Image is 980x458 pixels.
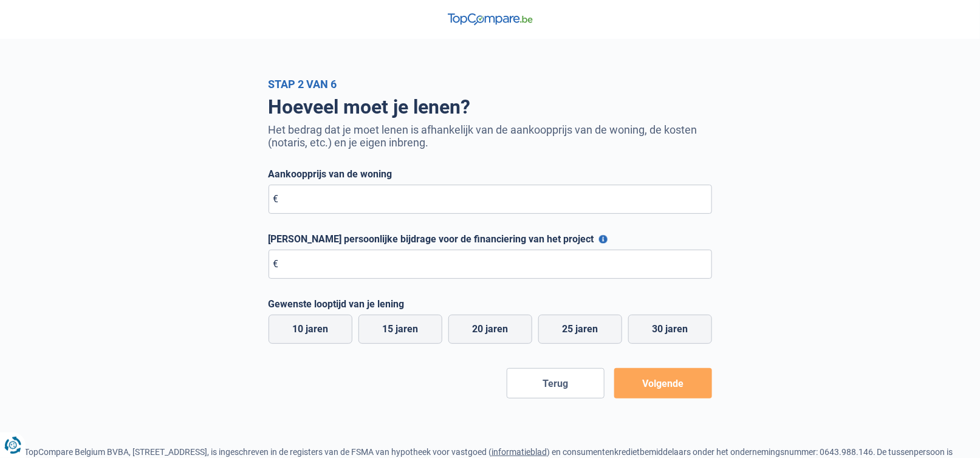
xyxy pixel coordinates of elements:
label: 30 jaren [628,315,712,344]
label: 25 jaren [538,315,622,344]
label: Gewenste looptijd van je lening [269,298,712,310]
button: Volgende [614,368,712,398]
h1: Hoeveel moet je lenen? [269,95,712,118]
div: Stap 2 van 6 [269,78,712,91]
img: TopCompare Logo [448,13,533,26]
label: [PERSON_NAME] persoonlijke bijdrage voor de financiering van het project [269,233,712,245]
a: informatieblad [492,447,547,457]
span: € [273,193,279,205]
label: 10 jaren [269,315,352,344]
label: 20 jaren [448,315,532,344]
p: Het bedrag dat je moet lenen is afhankelijk van de aankoopprijs van de woning, de kosten (notaris... [269,123,712,149]
button: [PERSON_NAME] persoonlijke bijdrage voor de financiering van het project [599,235,608,244]
label: Aankoopprijs van de woning [269,168,712,180]
label: 15 jaren [358,315,442,344]
button: Terug [507,368,605,398]
span: € [273,258,279,270]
